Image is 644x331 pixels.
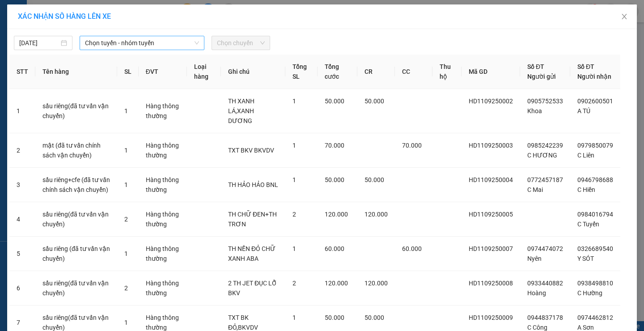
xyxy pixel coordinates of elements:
[228,147,274,154] span: TXT BKV BKVDV
[527,176,563,183] span: 0772457187
[402,245,422,252] span: 60.000
[577,324,594,331] span: A Sơn
[527,186,543,193] span: C Mai
[124,319,128,326] span: 1
[577,63,594,70] span: Số ĐT
[194,40,199,46] span: down
[527,289,546,297] span: Hoàng
[35,55,117,89] th: Tên hàng
[577,289,602,297] span: C Hường
[44,43,104,59] span: nghiep.tienoanh - In:
[527,142,563,149] span: 0985242239
[469,211,513,218] span: HD1109250005
[402,142,422,149] span: 70.000
[139,202,187,237] td: Hàng thông thường
[35,202,117,237] td: sầu riêng(đã tư vấn vận chuyển)
[527,73,556,80] span: Người gửi
[364,280,388,287] span: 120.000
[612,4,637,30] button: Close
[469,98,513,105] span: HD1109250002
[469,280,513,287] span: HD1109250008
[325,142,344,149] span: 70.000
[139,55,187,89] th: ĐVT
[577,176,613,183] span: 0946798688
[35,133,117,168] td: mật (đã tư vấn chính sách vận chuyển)
[139,89,187,133] td: Hàng thông thường
[577,255,594,262] span: Y SÓT
[527,107,542,115] span: Khoa
[469,314,513,321] span: HD1109250009
[577,280,613,287] span: 0938498810
[13,64,113,113] strong: Nhận:
[228,314,258,331] span: TXT BK ĐỎ,BKVDV
[577,245,613,252] span: 0326689540
[85,36,199,50] span: Chọn tuyến - nhóm tuyến
[318,55,358,89] th: Tổng cước
[228,211,277,228] span: TH CHỮ ĐEN+TH TRƠN
[577,73,611,80] span: Người nhận
[325,176,344,183] span: 50.000
[292,142,296,149] span: 1
[44,35,104,59] span: HD1109250042 -
[469,245,513,252] span: HD1109250007
[577,211,613,218] span: 0984016794
[139,133,187,168] td: Hàng thông thường
[577,186,595,193] span: C Hiền
[325,211,348,218] span: 120.000
[35,168,117,202] td: sầu riêng+cfe (đã tư vấn chính sách vận chuyển)
[44,26,118,34] span: A Hoàng - 0932637297
[228,245,275,262] span: TH NỀN ĐỎ CHỮ XANH ABA
[292,280,296,287] span: 2
[469,176,513,183] span: HD1109250004
[527,280,563,287] span: 0933440882
[9,202,35,237] td: 4
[52,51,104,59] span: 18:03:50 [DATE]
[124,147,128,154] span: 1
[124,216,128,223] span: 2
[124,284,128,292] span: 2
[432,55,462,89] th: Thu hộ
[325,314,344,321] span: 50.000
[364,176,384,183] span: 50.000
[292,176,296,183] span: 1
[117,55,139,89] th: SL
[9,133,35,168] td: 2
[221,55,285,89] th: Ghi chú
[325,280,348,287] span: 120.000
[9,271,35,306] td: 6
[292,314,296,321] span: 1
[364,211,388,218] span: 120.000
[577,152,594,159] span: C Liên
[124,107,128,115] span: 1
[124,250,128,257] span: 1
[527,152,557,159] span: C HƯƠNG
[35,89,117,133] td: sầu riêng(đã tư vấn vận chuyển)
[527,324,547,331] span: C Công
[35,237,117,271] td: sầu riêng (đã tư vấn vận chuyển)
[577,98,613,105] span: 0902600501
[228,280,276,297] span: 2 TH JET ĐỤC LỖ BKV
[18,12,111,21] span: XÁC NHẬN SỐ HÀNG LÊN XE
[124,181,128,188] span: 1
[9,55,35,89] th: STT
[228,181,278,188] span: TH HẢO HẢO BNL
[292,245,296,252] span: 1
[19,38,59,48] input: 11/09/2025
[469,142,513,149] span: HD1109250003
[139,237,187,271] td: Hàng thông thường
[577,142,613,149] span: 0979850079
[577,314,613,321] span: 0974462812
[228,98,254,124] span: TH XANH LÁ,XANH DƯƠNG
[9,89,35,133] td: 1
[292,211,296,218] span: 2
[527,245,563,252] span: 0974474072
[285,55,317,89] th: Tổng SL
[462,55,520,89] th: Mã GD
[292,98,296,105] span: 1
[9,168,35,202] td: 3
[9,237,35,271] td: 5
[364,314,384,321] span: 50.000
[621,13,628,20] span: close
[325,98,344,105] span: 50.000
[187,55,221,89] th: Loại hàng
